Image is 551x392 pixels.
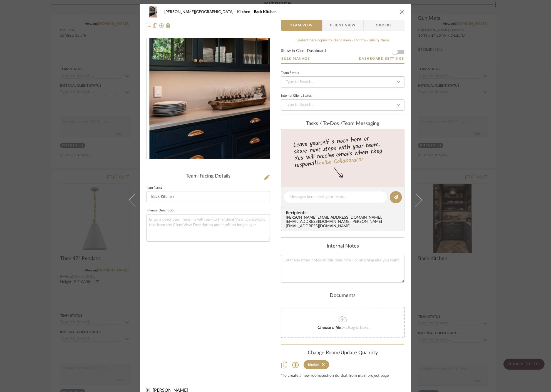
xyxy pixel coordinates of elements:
[330,20,356,31] span: Client View
[147,173,270,179] div: Team-Facing Details
[281,94,312,97] div: Internal Client Status
[281,99,404,111] input: Type to Search…
[147,186,162,189] label: Item Name
[281,133,405,170] div: Leave yourself a note here or share next steps with your team. You will receive emails when they ...
[281,38,404,43] div: Content here copies to Client View - confirm visibility there.
[237,10,254,14] span: Kitchen
[166,23,170,28] img: Remove from project
[359,56,404,61] button: Dashboard Settings
[286,216,402,229] div: [PERSON_NAME][EMAIL_ADDRESS][DOMAIN_NAME] , [EMAIL_ADDRESS][DOMAIN_NAME] , [PERSON_NAME][EMAIL_AD...
[147,6,160,18] img: 28e4d2f2-ed59-4518-9702-9cc65e7f1736_48x40.jpg
[281,76,404,88] input: Type to Search…
[167,38,249,159] img: 28e4d2f2-ed59-4518-9702-9cc65e7f1736_436x436.jpg
[281,350,404,356] div: Change Room/Update Quantity
[281,72,299,74] div: Team Status
[281,243,404,249] div: Internal Notes
[316,155,364,169] a: Invite Collaborator
[370,20,398,31] span: Orders
[286,210,402,215] span: Recipients:
[164,10,237,14] span: [PERSON_NAME][GEOGRAPHIC_DATA]
[290,20,313,31] span: Team View
[254,10,277,14] span: Back Kitchen
[281,56,310,61] button: Bulk Manage
[147,191,270,202] input: Enter Item Name
[399,9,404,14] button: close
[308,363,319,367] div: Kitchen
[147,209,175,212] label: Internal Description
[281,374,404,378] div: *To create a new room/section do that from main project page
[147,38,270,159] div: 0
[306,121,343,126] span: Tasks / To-Dos /
[317,325,341,330] span: Choose a file
[281,121,404,127] div: team Messaging
[341,325,370,330] span: or drag it here.
[281,293,404,299] div: Documents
